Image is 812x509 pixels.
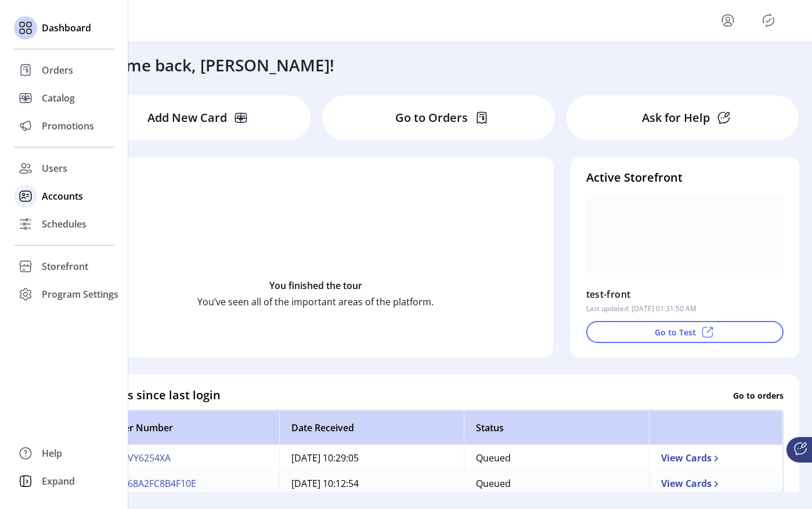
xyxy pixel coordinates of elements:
[464,459,648,485] td: Queued
[42,21,91,35] span: Dashboard
[586,299,631,317] p: test-front
[586,335,784,357] button: Go to Test
[42,63,73,77] span: Orders
[733,403,784,415] p: Go to orders
[42,217,86,231] span: Schedules
[42,161,67,175] span: Users
[79,67,334,91] h3: Welcome back, [PERSON_NAME]!
[42,446,62,460] span: Help
[94,400,221,418] h4: Orders since last login
[147,123,227,140] p: Add New Card
[719,18,737,37] button: menu
[586,317,696,328] p: Last updated: [DATE] 01:31:50 AM
[42,474,75,488] span: Expand
[197,309,434,323] p: You’ve seen all of the important areas of the platform.
[42,91,75,105] span: Catalog
[759,18,778,37] button: Publisher Panel
[642,123,710,140] p: Ask for Help
[649,459,783,485] td: View Cards
[464,424,648,459] th: Status
[95,459,279,485] td: 10MJVY6254XA
[42,287,118,301] span: Program Settings
[42,259,88,273] span: Storefront
[42,189,83,203] span: Accounts
[269,293,362,306] p: You finished the tour
[279,424,464,459] th: Date Received
[95,424,279,459] th: Order Number
[586,183,784,200] h4: Active Storefront
[395,123,468,140] p: Go to Orders
[42,119,94,133] span: Promotions
[279,459,464,485] td: [DATE] 10:29:05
